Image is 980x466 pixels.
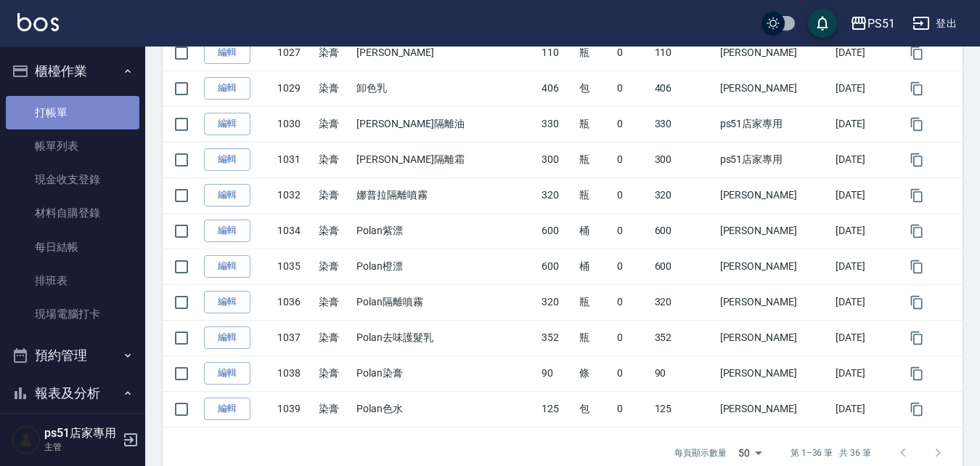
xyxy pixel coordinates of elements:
td: [DATE] [832,391,897,427]
td: 1029 [274,71,315,106]
td: [PERSON_NAME] [716,284,832,320]
button: save [808,9,837,38]
td: 90 [651,355,716,391]
td: 90 [538,355,576,391]
p: 主管 [44,441,118,454]
td: 320 [651,177,716,213]
td: [PERSON_NAME] [353,35,538,71]
td: 瓶 [576,177,613,213]
td: 600 [651,213,716,249]
td: 染膏 [315,355,353,391]
a: 編輯 [204,184,250,206]
td: 300 [651,142,716,177]
td: 1034 [274,213,315,249]
td: [DATE] [832,284,897,320]
td: 125 [651,391,716,427]
a: 現金收支登錄 [6,163,139,196]
td: 卸色乳 [353,71,538,106]
p: 第 1–36 筆 共 36 筆 [791,446,871,459]
td: 染膏 [315,284,353,320]
td: [DATE] [832,35,897,71]
a: 編輯 [204,398,250,420]
td: 330 [651,106,716,142]
td: 染膏 [315,177,353,213]
a: 材料自購登錄 [6,196,139,230]
td: 0 [613,284,651,320]
a: 編輯 [204,148,250,171]
td: [PERSON_NAME] [716,71,832,106]
button: PS51 [844,9,901,39]
td: 1036 [274,284,315,320]
td: 1037 [274,320,315,355]
td: [PERSON_NAME] [716,177,832,213]
td: 0 [613,106,651,142]
td: 0 [613,320,651,355]
td: 染膏 [315,320,353,355]
a: 編輯 [204,362,250,385]
td: 1039 [274,391,315,427]
td: 條 [576,355,613,391]
td: Polan紫漂 [353,213,538,249]
td: 1032 [274,177,315,213]
td: 瓶 [576,35,613,71]
td: 0 [613,142,651,177]
td: ps51店家專用 [716,106,832,142]
a: 每日結帳 [6,230,139,264]
td: [PERSON_NAME] [716,35,832,71]
td: 406 [651,71,716,106]
td: 352 [651,320,716,355]
td: 染膏 [315,249,353,284]
a: 編輯 [204,77,250,100]
td: ps51店家專用 [716,142,832,177]
td: 352 [538,320,576,355]
td: 600 [651,249,716,284]
a: 帳單列表 [6,129,139,163]
td: 染膏 [315,391,353,427]
td: 1031 [274,142,315,177]
td: [DATE] [832,213,897,249]
td: Polan去味護髮乳 [353,320,538,355]
td: 320 [538,284,576,320]
a: 現場電腦打卡 [6,297,139,331]
td: 0 [613,355,651,391]
td: Polan隔離噴霧 [353,284,538,320]
td: 600 [538,249,576,284]
td: 0 [613,249,651,284]
td: 1027 [274,35,315,71]
td: 110 [651,35,716,71]
td: 320 [538,177,576,213]
h5: ps51店家專用 [44,426,118,441]
td: 406 [538,71,576,106]
td: [PERSON_NAME] [716,355,832,391]
td: 600 [538,213,576,249]
td: 0 [613,391,651,427]
td: 染膏 [315,142,353,177]
button: 預約管理 [6,337,139,374]
td: 110 [538,35,576,71]
td: 0 [613,35,651,71]
a: 編輯 [204,220,250,242]
td: 1038 [274,355,315,391]
td: 染膏 [315,35,353,71]
td: [DATE] [832,106,897,142]
td: 0 [613,177,651,213]
td: 瓶 [576,142,613,177]
td: 125 [538,391,576,427]
div: PS51 [867,15,895,33]
td: Polan色水 [353,391,538,427]
td: [DATE] [832,355,897,391]
td: 瓶 [576,284,613,320]
td: [DATE] [832,249,897,284]
td: Polan橙漂 [353,249,538,284]
a: 編輯 [204,113,250,135]
td: [PERSON_NAME]隔離霜 [353,142,538,177]
td: [DATE] [832,142,897,177]
button: 報表及分析 [6,374,139,412]
td: 瓶 [576,106,613,142]
img: Logo [17,13,59,31]
a: 打帳單 [6,96,139,129]
td: 桶 [576,249,613,284]
td: 染膏 [315,213,353,249]
td: 娜普拉隔離噴霧 [353,177,538,213]
a: 編輯 [204,41,250,64]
